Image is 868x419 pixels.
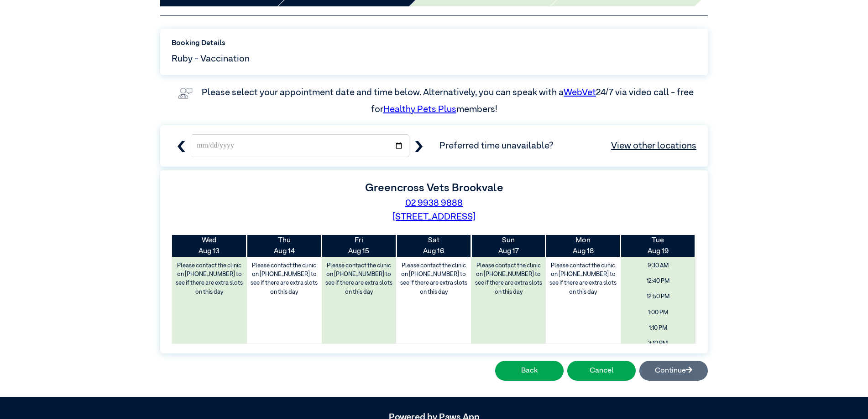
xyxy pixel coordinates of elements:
[172,38,696,49] label: Booking Details
[323,259,396,299] label: Please contact the clinic on [PHONE_NUMBER] to see if there are extra slots on this day
[439,139,696,153] span: Preferred time unavailable?
[392,212,476,221] a: [STREET_ADDRESS]
[546,235,621,257] th: Aug 18
[471,235,546,257] th: Aug 17
[547,259,620,299] label: Please contact the clinic on [PHONE_NUMBER] to see if there are extra slots on this day
[567,361,636,381] button: Cancel
[624,337,692,350] span: 3:10 PM
[621,235,695,257] th: Aug 19
[624,322,692,335] span: 1:10 PM
[472,259,545,299] label: Please contact the clinic on [PHONE_NUMBER] to see if there are extra slots on this day
[397,259,470,299] label: Please contact the clinic on [PHONE_NUMBER] to see if there are extra slots on this day
[173,259,246,299] label: Please contact the clinic on [PHONE_NUMBER] to see if there are extra slots on this day
[624,275,692,288] span: 12:40 PM
[624,259,692,272] span: 9:30 AM
[322,235,397,257] th: Aug 15
[624,290,692,303] span: 12:50 PM
[248,259,321,299] label: Please contact the clinic on [PHONE_NUMBER] to see if there are extra slots on this day
[174,84,196,102] img: vet
[396,235,471,257] th: Aug 16
[611,139,696,153] a: View other locations
[172,235,247,257] th: Aug 13
[383,105,456,114] a: Healthy Pets Plus
[495,361,564,381] button: Back
[405,199,463,208] a: 02 9938 9888
[172,52,250,66] span: Ruby - Vaccination
[624,306,692,319] span: 1:00 PM
[247,235,322,257] th: Aug 14
[564,88,596,97] a: WebVet
[365,183,503,194] label: Greencross Vets Brookvale
[202,88,695,113] label: Please select your appointment date and time below. Alternatively, you can speak with a 24/7 via ...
